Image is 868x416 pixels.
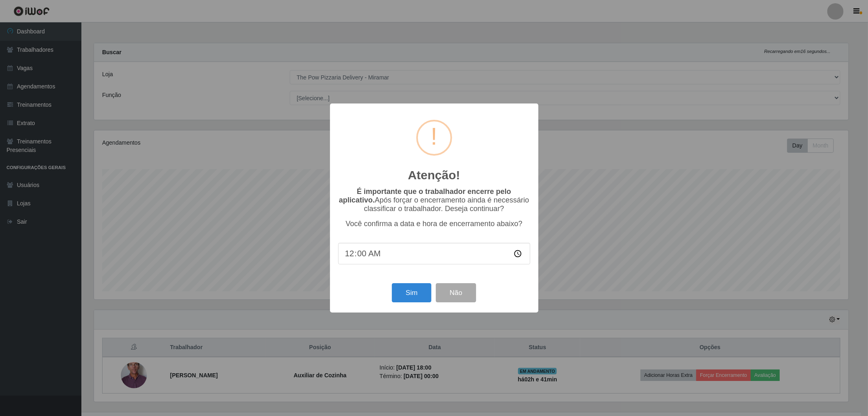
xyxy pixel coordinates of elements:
[436,283,476,302] button: Não
[338,220,530,228] p: Você confirma a data e hora de encerramento abaixo?
[392,283,431,302] button: Sim
[408,168,460,183] h2: Atenção!
[338,187,530,213] p: Após forçar o encerramento ainda é necessário classificar o trabalhador. Deseja continuar?
[339,187,511,204] b: É importante que o trabalhador encerre pelo aplicativo.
